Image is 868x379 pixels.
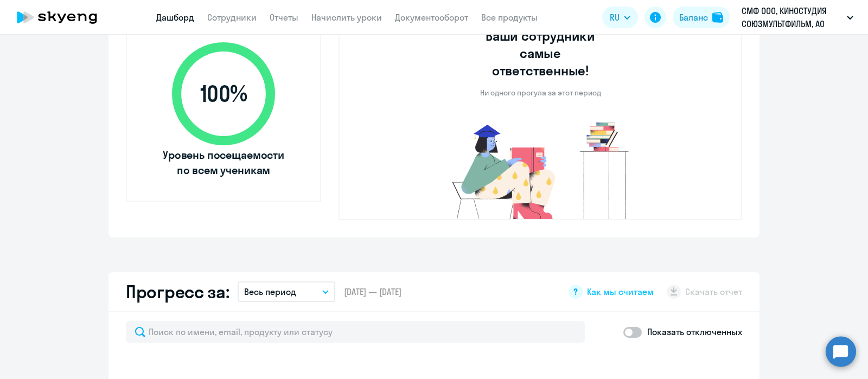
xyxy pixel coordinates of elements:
[742,4,843,30] p: СМФ ООО, КИНОСТУДИЯ СОЮЗМУЛЬТФИЛЬМ, АО
[311,12,382,23] a: Начислить уроки
[610,11,620,24] span: RU
[395,12,468,23] a: Документооборот
[126,281,229,303] h2: Прогресс за:
[471,27,610,79] h3: Ваши сотрудники самые ответственные!
[481,12,538,23] a: Все продукты
[270,12,298,23] a: Отчеты
[647,325,742,338] p: Показать отключенных
[126,321,585,343] input: Поиск по имени, email, продукту или статусу
[244,285,296,298] p: Весь период
[712,12,723,23] img: balance
[156,12,194,23] a: Дашборд
[432,119,649,219] img: no-truants
[207,12,257,23] a: Сотрудники
[736,4,859,30] button: СМФ ООО, КИНОСТУДИЯ СОЮЗМУЛЬТФИЛЬМ, АО
[602,7,638,28] button: RU
[480,88,601,98] p: Ни одного прогула за этот период
[679,11,708,24] div: Баланс
[161,81,286,107] span: 100 %
[344,286,401,298] span: [DATE] — [DATE]
[673,7,730,28] button: Балансbalance
[161,147,286,178] span: Уровень посещаемости по всем ученикам
[238,281,335,302] button: Весь период
[587,286,654,298] span: Как мы считаем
